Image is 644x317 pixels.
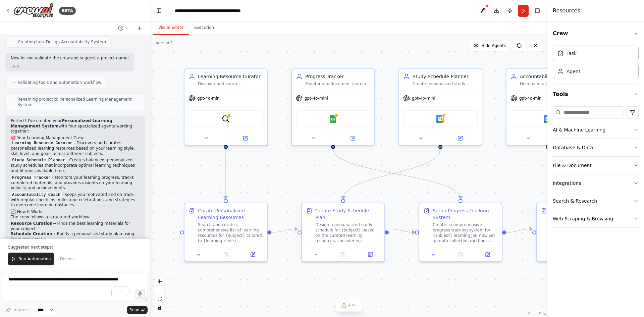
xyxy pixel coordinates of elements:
[398,68,482,146] div: Study Schedule PlannerCreate personalized study schedules for {subject} considering {available_ti...
[291,68,375,146] div: Progress TrackerMonitor and document learning progress for {subject}, track completed materials, ...
[156,40,173,46] div: Version 1
[305,96,328,101] span: gpt-4o-mini
[553,85,639,104] button: Tools
[553,121,639,139] button: AI & Machine Learning
[481,43,506,48] span: Hide Agents
[241,251,264,259] button: Open in side panel
[469,40,510,51] button: Hide Agents
[315,222,380,244] div: Design a personalized study schedule for {subject} based on the curated learning resources, consi...
[329,115,337,123] img: Google Sheets
[155,303,164,312] button: toggle interactivity
[155,277,164,312] div: React Flow controls
[419,203,502,262] div: Setup Progress Tracking SystemCreate a comprehensive progress tracking system for {subject} learn...
[413,81,478,87] div: Create personalized study schedules for {subject} considering {available_time}, {learning_goals},...
[359,251,382,259] button: Open in side panel
[329,251,358,259] button: No output available
[11,231,140,242] li: → Builds a personalized study plan using those resources
[3,306,32,314] button: Improve
[436,115,444,123] img: Google Calendar
[198,222,263,244] div: Search and curate a comprehensive list of learning resources for {subject} tailored to {learning_...
[11,221,53,226] strong: Resource Curation
[553,43,639,85] div: Crew
[528,312,546,316] a: React Flow attribution
[412,96,435,101] span: gpt-4o-mini
[198,73,263,80] div: Learning Resource Curator
[11,118,112,128] strong: Personalized Learning Management System
[59,7,76,15] div: BETA
[446,251,475,259] button: No output available
[135,289,145,299] button: Click to speak your automation idea
[315,207,380,221] div: Create Study Schedule Plan
[154,6,164,15] button: Hide left sidebar
[11,215,140,220] p: The crew follows a structured workflow:
[17,97,139,107] span: Renaming project to Personalized Learning Management System
[11,192,140,208] p: - Keeps you motivated and on track with regular check-ins, milestone celebrations, and strategies...
[11,231,52,236] strong: Schedule Creation
[11,175,140,191] p: - Monitors your learning progress, tracks completed materials, and provides insights on your lear...
[197,96,221,101] span: gpt-4o-mini
[433,207,498,221] div: Setup Progress Tracking System
[389,226,415,236] g: Edge from f2d8d8ee-4ff1-4d5c-9f2b-c8e36d304baa to 1fc3a671-b471-4c30-b9fd-3fa1f06ac514
[11,158,140,173] p: - Creates balanced, personalized study schedules that incorporate optimal learning techniques and...
[11,192,62,198] code: Accountability Coach
[519,96,543,101] span: gpt-4o-mini
[11,140,74,146] code: Learning Resource Curator
[11,157,66,163] code: Study Schedule Planner
[127,306,148,314] button: Send
[155,277,164,286] button: zoom in
[271,226,298,236] g: Edge from 5293f0c3-daa8-493e-b46e-0ac8ee2047ab to f2d8d8ee-4ff1-4d5c-9f2b-c8e36d304baa
[11,175,52,181] code: Progress Tracker
[11,221,140,231] li: → Finds the best learning materials for your subject
[506,226,532,236] g: Edge from 1fc3a671-b471-4c30-b9fd-3fa1f06ac514 to 6c66ac48-518c-4299-9d8c-d581c368da8e
[553,174,639,192] button: Integrations
[520,81,585,87] div: Help maintain motivation and accountability for {learning_goals} by providing encouragement, iden...
[433,222,498,244] div: Create a comprehensive progress tracking system for {subject} learning journey. Set up data colle...
[553,180,581,187] div: Integrations
[57,253,79,265] button: Dismiss
[198,81,263,87] div: Discover and curate personalized learning resources for {subject} based on {learning_style}, {ski...
[184,203,268,262] div: Curate Personalized Learning ResourcesSearch and curate a comprehensive list of learning resource...
[11,118,140,134] p: Perfect! I've created your with four specialized agents working together:
[553,192,639,210] button: Search & Research
[226,134,264,142] button: Open in side panel
[553,198,597,204] div: Search & Research
[553,157,639,174] button: File & Document
[11,56,129,61] p: Now let me validate the crew and suggest a project name:
[3,274,148,301] textarea: To enrich screen reader interactions, please activate Accessibility in Grammarly extension settings
[11,141,140,156] p: - Discovers and curates personalized learning resources based on your learning style, skill level...
[115,24,131,32] button: Switch to previous chat
[129,307,140,313] span: Send
[198,207,263,221] div: Curate Personalized Learning Resources
[11,64,129,69] div: 16:26
[153,21,189,35] button: Visual Editor
[301,203,385,262] div: Create Study Schedule PlanDesign a personalized study schedule for {subject} based on the curated...
[18,80,101,85] span: Validating tools and automation workflow
[222,115,230,123] img: SerplyWebSearchTool
[567,68,580,75] div: Agent
[18,256,51,262] span: Run Automation
[340,149,444,199] g: Edge from 9ba92389-1193-4c2a-beeb-266dbfe24ec1 to f2d8d8ee-4ff1-4d5c-9f2b-c8e36d304baa
[60,256,75,262] span: Dismiss
[553,215,613,222] div: Web Scraping & Browsing
[212,251,240,259] button: No output available
[553,104,639,233] div: Tools
[544,149,581,199] g: Edge from b8ad70d6-6013-43d6-bf18-162087feefd0 to 6c66ac48-518c-4299-9d8c-d581c368da8e
[8,253,54,265] button: Run Automation
[441,134,479,142] button: Open in side panel
[553,210,639,227] button: Web Scraping & Browsing
[553,162,592,169] div: File & Document
[553,7,580,15] h4: Resources
[8,245,142,250] p: Suggested next steps:
[553,144,593,151] div: Database & Data
[12,307,29,313] span: Improve
[18,39,106,45] span: Creating task Design Accountability System
[553,24,639,43] button: Crew
[544,115,552,123] img: Google Calendar
[330,149,464,199] g: Edge from f5eb0706-5b84-403a-a9cc-f1ad306f5e2a to 1fc3a671-b471-4c30-b9fd-3fa1f06ac514
[11,209,140,215] h2: 🔄 How It Works
[348,302,351,309] span: 4
[305,73,370,80] div: Progress Tracker
[553,139,639,156] button: Database & Data
[336,299,362,312] button: 4
[189,21,219,35] button: Execution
